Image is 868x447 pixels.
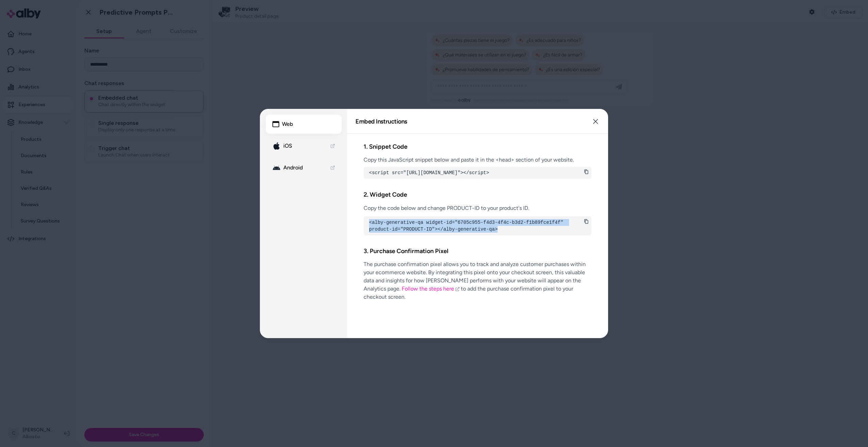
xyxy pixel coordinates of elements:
[272,164,303,172] div: Android
[266,115,342,134] button: Web
[272,164,281,172] img: android
[355,118,407,125] h2: Embed Instructions
[369,169,586,176] pre: <script src="[URL][DOMAIN_NAME]"></script>
[272,142,292,150] div: iOS
[272,142,281,150] img: apple-icon
[266,136,342,155] a: apple-icon iOS
[364,260,591,301] p: The purchase confirmation pixel allows you to track and analyze customer purchases within your ec...
[364,156,591,164] p: Copy this JavaScript snippet below and paste it in the <head> section of your website.
[266,158,342,177] a: android Android
[369,219,586,233] pre: <alby-generative-qa widget-id="6705c955-f4d3-4f4c-b3d2-f1b89fce1f4f" product-id="PRODUCT-ID"></al...
[364,204,591,212] p: Copy the code below and change PRODUCT-ID to your product's ID.
[364,190,591,200] h2: 2. Widget Code
[364,142,591,152] h2: 1. Snippet Code
[402,285,460,292] a: Follow the steps here
[364,246,591,256] h2: 3. Purchase Confirmation Pixel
